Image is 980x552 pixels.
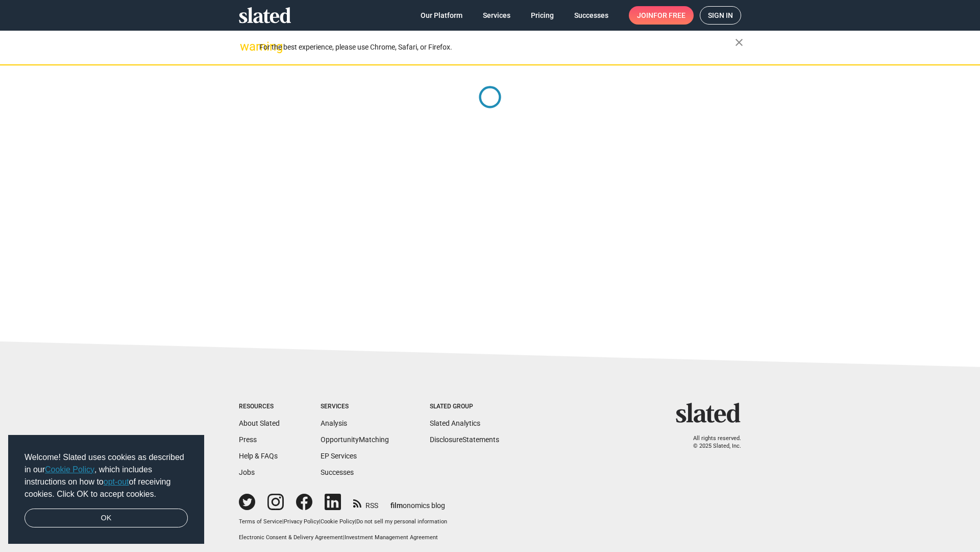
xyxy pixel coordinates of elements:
[259,40,735,54] div: For the best experience, please use Chrome, Safari, or Firefox.
[239,435,257,444] a: Press
[321,518,355,525] a: Cookie Policy
[321,435,389,444] a: OpportunityMatching
[574,6,608,25] span: Successes
[321,403,389,411] div: Services
[239,452,278,460] a: Help & FAQs
[356,518,447,526] button: Do not sell my personal information
[239,419,280,427] a: About Slated
[483,6,510,25] span: Services
[412,6,471,25] a: Our Platform
[637,6,685,25] span: Join
[430,435,499,444] a: DisclosureStatements
[321,452,357,460] a: EP Services
[355,518,356,525] span: |
[45,465,94,474] a: Cookie Policy
[282,518,284,525] span: |
[343,534,345,541] span: |
[390,493,445,511] a: filmonomics blog
[708,7,733,24] span: Sign in
[8,435,204,544] div: cookieconsent
[239,518,282,525] a: Terms of Service
[240,40,252,53] mat-icon: warning
[430,403,499,411] div: Slated Group
[104,477,129,486] a: opt-out
[682,435,741,450] p: All rights reserved. © 2025 Slated, Inc.
[390,501,403,510] span: film
[239,534,343,541] a: Electronic Consent & Delivery Agreement
[345,534,438,541] a: Investment Management Agreement
[321,468,354,476] a: Successes
[24,509,188,528] a: dismiss cookie message
[319,518,321,525] span: |
[430,419,480,427] a: Slated Analytics
[531,6,554,25] span: Pricing
[353,495,378,511] a: RSS
[239,468,255,476] a: Jobs
[629,6,694,25] a: Joinfor free
[475,6,519,25] a: Services
[24,451,188,500] span: Welcome! Slated uses cookies as described in our , which includes instructions on how to of recei...
[239,403,280,411] div: Resources
[421,6,462,25] span: Our Platform
[523,6,562,25] a: Pricing
[321,419,347,427] a: Analysis
[653,6,685,25] span: for free
[566,6,617,25] a: Successes
[700,6,741,25] a: Sign in
[733,36,745,49] mat-icon: close
[284,518,319,525] a: Privacy Policy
